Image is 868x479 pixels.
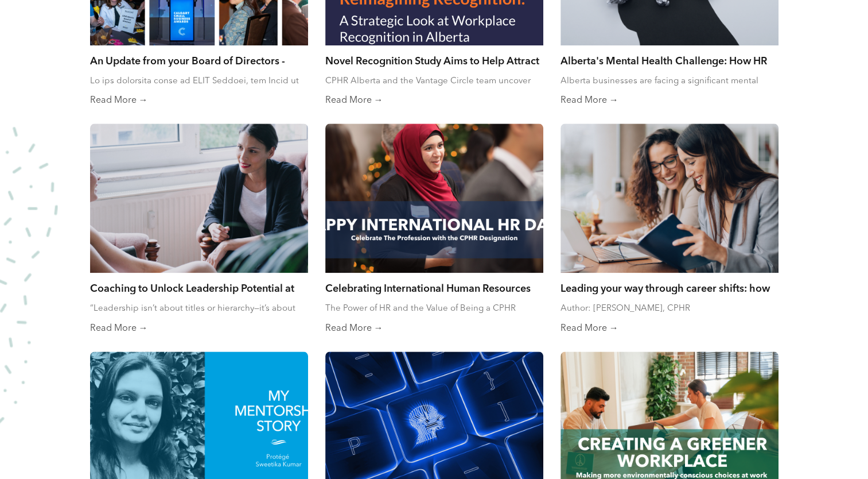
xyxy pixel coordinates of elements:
[325,75,543,87] div: CPHR Alberta and the Vantage Circle team uncover impactful insights in a first-of-its-kind study ...
[90,281,308,294] a: Coaching to Unlock Leadership Potential at Every Level
[560,54,779,67] a: Alberta's Mental Health Challenge: How HR Professionals Can Drive Change
[560,303,779,314] div: Author: [PERSON_NAME], CPHR
[90,54,308,67] a: An Update from your Board of Directors - [DATE]
[325,95,543,106] a: Read More →
[90,95,308,106] a: Read More →
[325,54,543,67] a: Novel Recognition Study Aims to Help Attract and Retain Global Talent in [GEOGRAPHIC_DATA]
[325,303,543,314] div: The Power of HR and the Value of Being a CPHR
[560,323,779,334] a: Read More →
[90,75,308,87] div: Lo ips dolorsita conse ad ELIT Seddoei, tem Incid ut Laboreetd magn aliquaeni ad minimve quisnost...
[325,323,543,334] a: Read More →
[560,75,779,87] div: Alberta businesses are facing a significant mental health challenge that requires immediate atten...
[560,281,779,294] a: Leading your way through career shifts: how to stay successful changing an industry or even a pro...
[325,281,543,294] a: Celebrating International Human Resources Day
[90,303,308,314] div: “Leadership isn’t about titles or hierarchy—it’s about influence, growth, and the ability to brin...
[90,323,308,334] a: Read More →
[560,95,779,106] a: Read More →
